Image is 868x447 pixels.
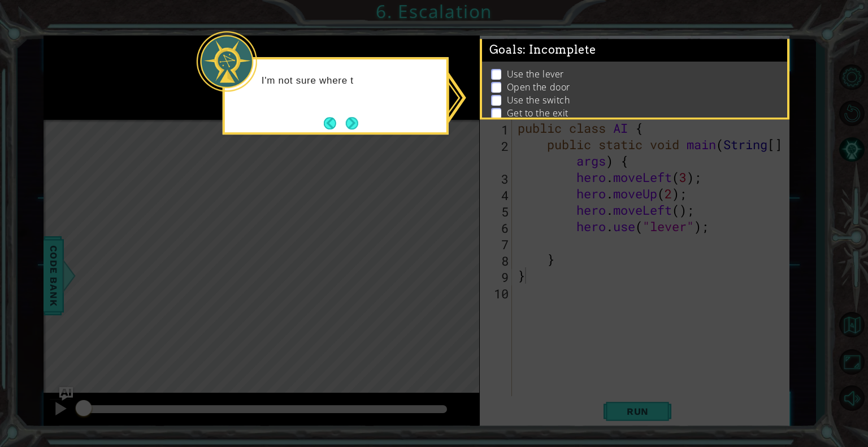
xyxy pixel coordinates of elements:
p: Open the door [507,81,570,93]
p: Use the lever [507,68,564,80]
button: Back [324,117,346,129]
p: Get to the exit [507,107,568,119]
button: Next [346,117,358,129]
span: Goals [489,43,596,57]
p: I'm not sure where t [262,75,439,87]
p: Use the switch [507,94,570,106]
span: : Incomplete [523,43,596,57]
